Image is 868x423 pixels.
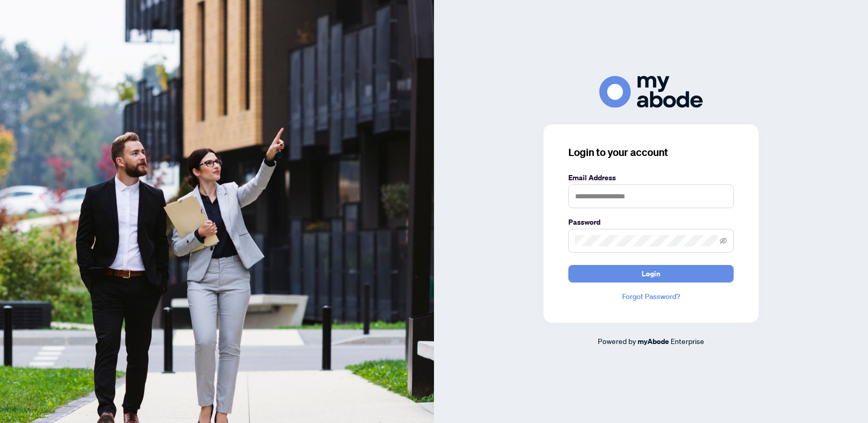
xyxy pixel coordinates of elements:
span: eye-invisible [720,237,727,244]
a: myAbode [638,336,669,347]
a: Forgot Password? [568,291,734,302]
img: ma-logo [599,76,703,107]
span: Login [642,265,660,282]
button: Login [568,265,734,283]
span: Enterprise [671,336,704,346]
span: Powered by [598,336,636,346]
label: Password [568,216,734,228]
h3: Login to your account [568,145,734,160]
label: Email Address [568,172,734,183]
